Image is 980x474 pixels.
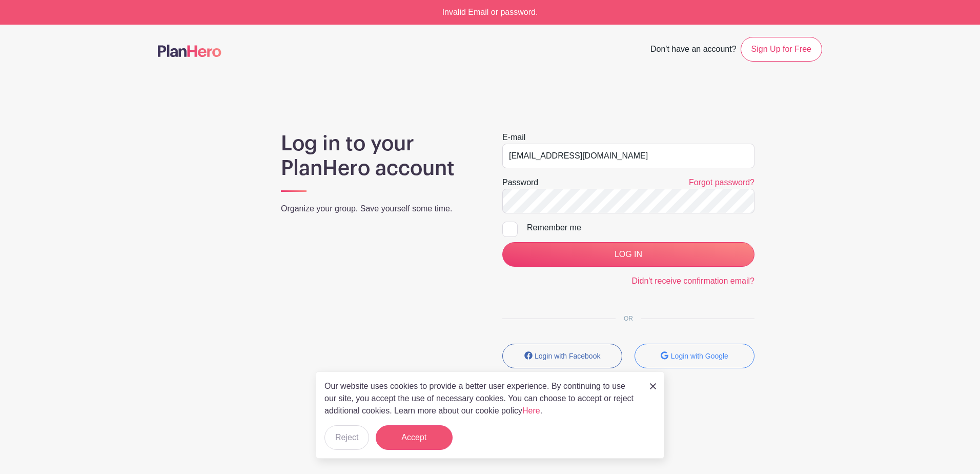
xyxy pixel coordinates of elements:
label: Password [502,176,538,189]
h1: Log in to your PlanHero account [281,131,478,181]
button: Reject [324,425,369,450]
span: Don't have an account? [650,39,737,62]
small: Login with Google [671,352,728,360]
button: Login with Google [635,344,754,368]
label: E-mail [502,131,525,144]
a: Here [522,406,540,415]
p: Organize your group. Save yourself some time. [281,203,478,215]
img: close_button-5f87c8562297e5c2d7936805f587ecaba9071eb48480494691a3f1689db116b3.svg [650,383,656,389]
small: Login with Facebook [535,352,600,360]
a: Didn't receive confirmation email? [631,276,754,285]
button: Accept [376,425,453,450]
button: Login with Facebook [502,344,622,368]
span: OR [616,315,641,322]
input: LOG IN [502,242,754,267]
p: Our website uses cookies to provide a better user experience. By continuing to use our site, you ... [324,380,639,417]
a: Forgot password? [689,178,754,187]
input: e.g. julie@eventco.com [502,144,754,168]
div: Remember me [527,222,754,234]
img: logo-507f7623f17ff9eddc593b1ce0a138ce2505c220e1c5a4e2b4648c50719b7d32.svg [158,45,221,57]
a: Sign Up for Free [741,37,822,62]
